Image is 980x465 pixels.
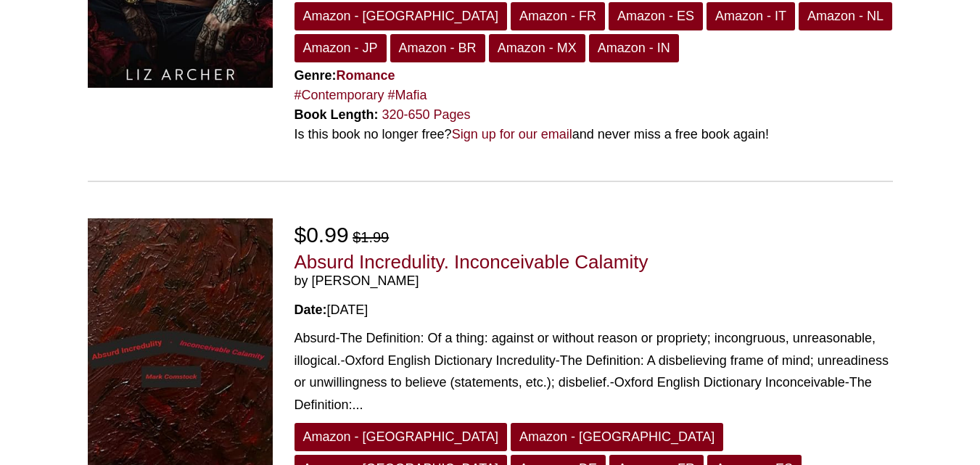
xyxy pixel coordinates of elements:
a: Amazon - [GEOGRAPHIC_DATA] [295,2,507,30]
a: #Mafia [388,88,427,102]
a: Amazon - NL [799,2,892,30]
del: $1.99 [353,229,389,245]
span: by [PERSON_NAME] [295,273,893,289]
a: Amazon - MX [489,34,585,62]
div: Is this book no longer free? and never miss a free book again! [295,125,893,144]
a: Amazon - IN [589,34,679,62]
a: Amazon - JP [295,34,387,62]
strong: Genre: [295,68,395,83]
a: #Contemporary [295,88,384,102]
div: [DATE] [295,300,893,320]
a: Amazon - [GEOGRAPHIC_DATA] [295,423,507,451]
a: Amazon - ES [609,2,703,30]
a: Romance [337,68,395,83]
a: Amazon - BR [390,34,485,62]
a: 320-650 Pages [382,107,471,122]
a: Sign up for our email [452,127,572,141]
a: Amazon - FR [511,2,605,30]
strong: Date: [295,303,327,317]
a: Amazon - [GEOGRAPHIC_DATA] [511,423,723,451]
strong: Book Length: [295,107,379,122]
div: Absurd-The Definition: Of a thing: against or without reason or propriety; incongruous, unreasona... [295,327,893,416]
span: $0.99 [295,223,349,247]
a: Amazon - IT [707,2,795,30]
a: Absurd Incredulity. Inconceivable Calamity [295,251,648,273]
